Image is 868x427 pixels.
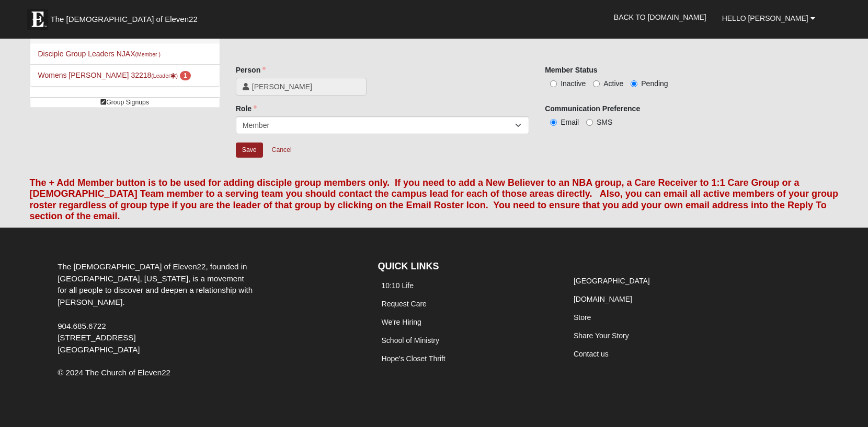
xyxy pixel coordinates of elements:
[382,318,421,326] a: We're Hiring
[574,350,609,358] a: Contact us
[606,4,714,30] a: Back to [DOMAIN_NAME]
[586,119,593,126] input: SMS
[545,103,640,114] label: Communication Preference
[378,261,554,272] h4: QUICK LINKS
[180,71,191,80] span: number of pending members
[236,143,263,158] input: Alt+s
[382,300,427,308] a: Request Care
[236,103,257,114] label: Role
[574,277,650,285] a: [GEOGRAPHIC_DATA]
[603,79,623,88] span: Active
[265,142,299,158] a: Cancel
[38,50,161,58] a: Disciple Group Leaders NJAX(Member )
[252,81,360,92] span: [PERSON_NAME]
[382,281,414,290] a: 10:10 Life
[722,14,808,22] span: Hello [PERSON_NAME]
[561,118,579,126] span: Email
[714,5,823,31] a: Hello [PERSON_NAME]
[550,119,557,126] input: Email
[593,80,600,87] input: Active
[236,65,266,75] label: Person
[574,295,632,303] a: [DOMAIN_NAME]
[51,14,198,25] span: The [DEMOGRAPHIC_DATA] of Eleven22
[641,79,668,88] span: Pending
[22,4,231,30] a: The [DEMOGRAPHIC_DATA] of Eleven22
[30,177,838,222] font: The + Add Member button is to be used for adding disciple group members only. If you need to add ...
[58,345,140,354] span: [GEOGRAPHIC_DATA]
[151,73,178,79] small: (Leader )
[597,118,612,126] span: SMS
[58,368,170,377] span: © 2024 The Church of Eleven22
[382,354,446,363] a: Hope's Closet Thrift
[382,336,439,345] a: School of Ministry
[631,80,637,87] input: Pending
[27,9,48,30] img: Eleven22 logo
[135,51,160,57] small: (Member )
[574,313,591,322] a: Store
[30,97,220,108] a: Group Signups
[561,79,586,88] span: Inactive
[38,71,191,79] a: Womens [PERSON_NAME] 32218(Leader) 1
[574,331,629,340] a: Share Your Story
[50,261,263,356] div: The [DEMOGRAPHIC_DATA] of Eleven22, founded in [GEOGRAPHIC_DATA], [US_STATE], is a movement for a...
[545,65,597,75] label: Member Status
[550,80,557,87] input: Inactive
